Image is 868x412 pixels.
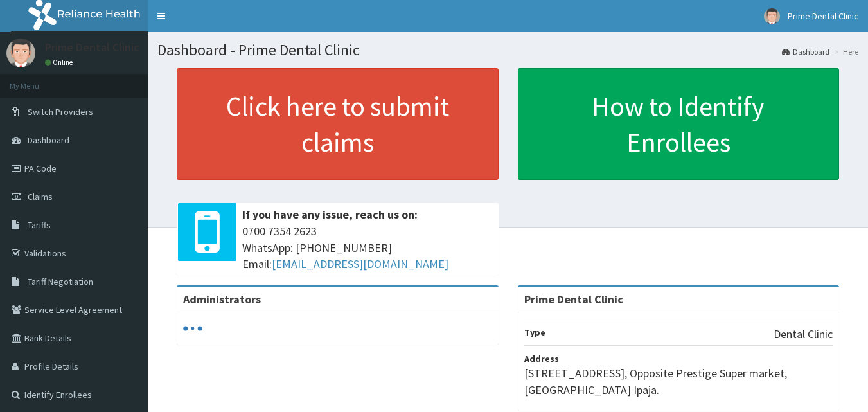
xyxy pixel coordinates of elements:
[183,319,202,338] svg: audio-loading
[524,365,833,398] p: [STREET_ADDRESS], Opposite Prestige Super market, [GEOGRAPHIC_DATA] Ipaja.
[183,292,261,307] b: Administrators
[242,207,418,222] b: If you have any issue, reach us on:
[272,256,448,271] a: [EMAIL_ADDRESS][DOMAIN_NAME]
[157,42,858,58] h1: Dashboard - Prime Dental Clinic
[788,10,858,22] span: Prime Dental Clinic
[28,219,51,231] span: Tariffs
[518,68,840,180] a: How to Identify Enrollees
[524,327,545,338] b: Type
[524,353,559,364] b: Address
[764,8,780,24] img: User Image
[831,46,858,57] li: Here
[782,46,829,57] a: Dashboard
[28,191,53,202] span: Claims
[28,276,93,287] span: Tariff Negotiation
[524,292,623,307] strong: Prime Dental Clinic
[45,42,139,53] p: Prime Dental Clinic
[177,68,499,180] a: Click here to submit claims
[242,223,492,273] span: 0700 7354 2623 WhatsApp: [PHONE_NUMBER] Email:
[45,58,76,67] a: Online
[6,39,35,67] img: User Image
[28,106,93,118] span: Switch Providers
[774,326,833,343] p: Dental Clinic
[28,134,69,146] span: Dashboard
